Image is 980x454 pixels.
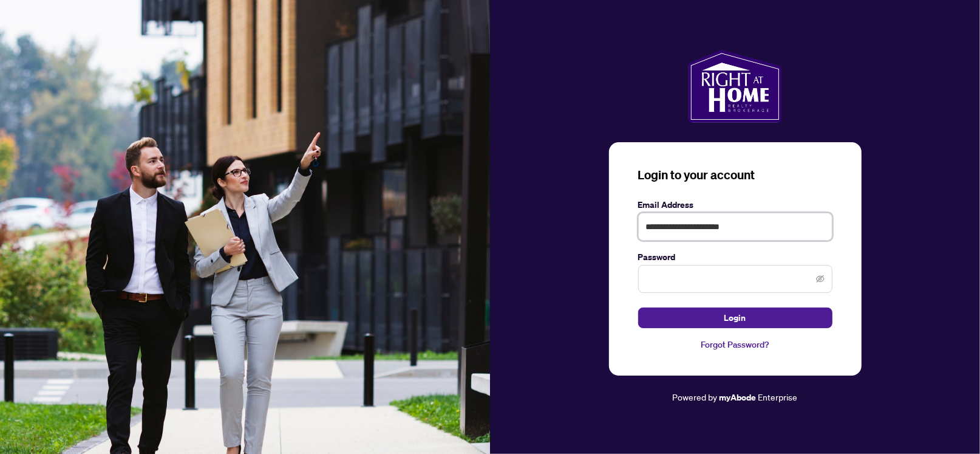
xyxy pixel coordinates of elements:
button: Login [638,308,832,328]
span: Powered by [673,391,718,402]
a: Forgot Password? [638,338,832,351]
a: myAbode [720,391,757,404]
span: eye-invisible [816,275,825,283]
span: Enterprise [758,391,798,402]
h3: Login to your account [638,167,832,184]
img: ma-logo [688,50,782,123]
label: Password [638,250,832,264]
span: Login [724,308,746,328]
label: Email Address [638,198,832,212]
